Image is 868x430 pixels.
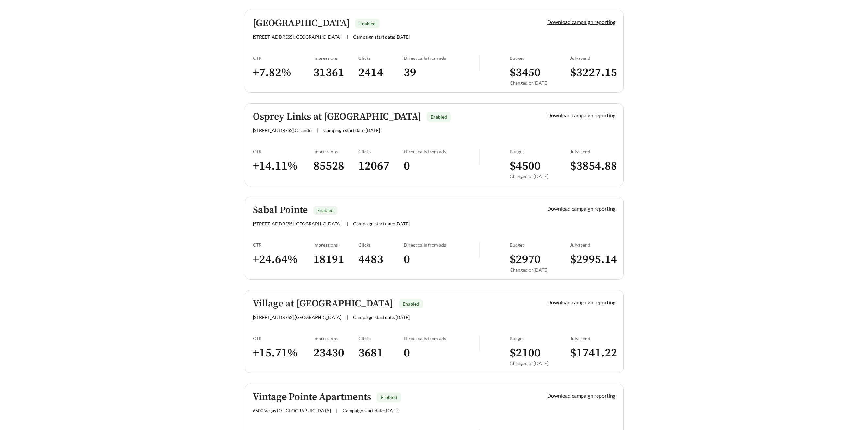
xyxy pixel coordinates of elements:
[245,290,624,373] a: Village at [GEOGRAPHIC_DATA]Enabled[STREET_ADDRESS],[GEOGRAPHIC_DATA]|Campaign start date:[DATE]D...
[510,174,570,179] div: Changed on [DATE]
[510,336,570,341] div: Budget
[510,149,570,154] div: Budget
[359,21,376,26] span: Enabled
[347,221,348,226] span: |
[347,34,348,40] span: |
[510,267,570,273] div: Changed on [DATE]
[253,408,331,413] span: 6500 Vegas Dr. , [GEOGRAPHIC_DATA]
[347,314,348,320] span: |
[313,336,359,341] div: Impressions
[547,112,615,118] a: Download campaign reporting
[245,103,624,186] a: Osprey Links at [GEOGRAPHIC_DATA]Enabled[STREET_ADDRESS],Orlando|Campaign start date:[DATE]Downlo...
[253,221,341,226] span: [STREET_ADDRESS] , [GEOGRAPHIC_DATA]
[313,346,359,360] h3: 23430
[336,408,337,413] span: |
[253,392,371,403] h5: Vintage Pointe Apartments
[253,34,341,40] span: [STREET_ADDRESS] , [GEOGRAPHIC_DATA]
[253,18,350,29] h5: [GEOGRAPHIC_DATA]
[317,127,318,133] span: |
[253,252,313,267] h3: + 24.64 %
[245,10,624,93] a: [GEOGRAPHIC_DATA]Enabled[STREET_ADDRESS],[GEOGRAPHIC_DATA]|Campaign start date:[DATE]Download cam...
[253,346,313,360] h3: + 15.71 %
[358,252,404,267] h3: 4483
[253,242,313,248] div: CTR
[479,336,480,351] img: line
[570,346,615,360] h3: $ 1741.22
[403,301,419,306] span: Enabled
[570,55,615,61] div: July spend
[404,252,479,267] h3: 0
[510,346,570,360] h3: $ 2100
[510,159,570,174] h3: $ 4500
[358,149,404,154] div: Clicks
[381,394,397,400] span: Enabled
[313,242,359,248] div: Impressions
[313,159,359,174] h3: 85528
[253,111,421,122] h5: Osprey Links at [GEOGRAPHIC_DATA]
[313,252,359,267] h3: 18191
[358,159,404,174] h3: 12067
[358,346,404,360] h3: 3681
[547,299,615,305] a: Download campaign reporting
[358,65,404,80] h3: 2414
[479,242,480,258] img: line
[547,392,615,399] a: Download campaign reporting
[358,242,404,248] div: Clicks
[404,149,479,154] div: Direct calls from ads
[245,197,624,280] a: Sabal PointeEnabled[STREET_ADDRESS],[GEOGRAPHIC_DATA]|Campaign start date:[DATE]Download campaign...
[353,314,410,320] span: Campaign start date: [DATE]
[570,252,615,267] h3: $ 2995.14
[317,207,334,213] span: Enabled
[479,55,480,71] img: line
[510,80,570,86] div: Changed on [DATE]
[253,314,341,320] span: [STREET_ADDRESS] , [GEOGRAPHIC_DATA]
[343,408,399,413] span: Campaign start date: [DATE]
[253,159,313,174] h3: + 14.11 %
[404,242,479,248] div: Direct calls from ads
[253,336,313,341] div: CTR
[404,55,479,61] div: Direct calls from ads
[510,65,570,80] h3: $ 3450
[479,149,480,164] img: line
[313,55,359,61] div: Impressions
[570,149,615,154] div: July spend
[404,336,479,341] div: Direct calls from ads
[431,114,447,120] span: Enabled
[570,159,615,174] h3: $ 3854.88
[510,252,570,267] h3: $ 2970
[570,65,615,80] h3: $ 3227.15
[323,127,380,133] span: Campaign start date: [DATE]
[253,127,312,133] span: [STREET_ADDRESS] , Orlando
[253,149,313,154] div: CTR
[253,205,308,216] h5: Sabal Pointe
[253,55,313,61] div: CTR
[547,19,615,25] a: Download campaign reporting
[358,55,404,61] div: Clicks
[253,298,393,309] h5: Village at [GEOGRAPHIC_DATA]
[313,65,359,80] h3: 31361
[353,34,410,40] span: Campaign start date: [DATE]
[510,55,570,61] div: Budget
[253,65,313,80] h3: + 7.82 %
[313,149,359,154] div: Impressions
[353,221,410,226] span: Campaign start date: [DATE]
[510,360,570,366] div: Changed on [DATE]
[404,346,479,360] h3: 0
[510,242,570,248] div: Budget
[404,159,479,174] h3: 0
[570,336,615,341] div: July spend
[547,206,615,212] a: Download campaign reporting
[358,336,404,341] div: Clicks
[570,242,615,248] div: July spend
[404,65,479,80] h3: 39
